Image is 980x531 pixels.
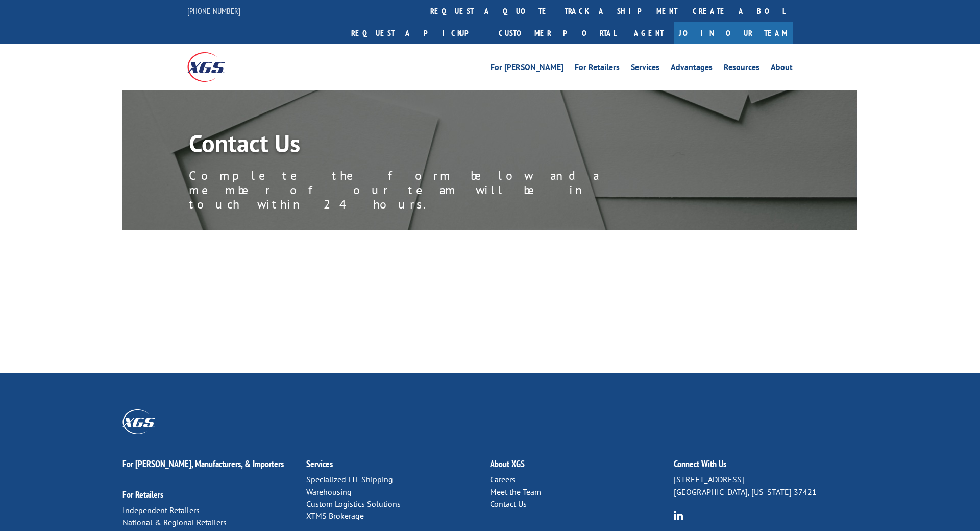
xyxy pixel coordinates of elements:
[306,487,352,497] a: Warehousing
[674,22,793,44] a: Join Our Team
[771,63,793,75] a: About
[624,22,674,44] a: Agent
[490,458,525,470] a: About XGS
[306,499,401,509] a: Custom Logistics Solutions
[674,511,683,520] img: group-6
[491,63,563,75] a: For [PERSON_NAME]
[306,474,393,484] a: Specialized LTL Shipping
[122,409,155,434] img: XGS_Logos_ALL_2024_All_White
[132,263,857,340] iframe: Form 0
[306,458,333,470] a: Services
[490,499,527,509] a: Contact Us
[490,474,516,484] a: Careers
[122,489,163,500] a: For Retailers
[344,22,491,44] a: Request a pickup
[674,474,857,498] p: [STREET_ADDRESS] [GEOGRAPHIC_DATA], [US_STATE] 37421
[122,458,284,470] a: For [PERSON_NAME], Manufacturers, & Importers
[189,131,648,160] h1: Contact Us
[671,63,713,75] a: Advantages
[122,517,227,527] a: National & Regional Retailers
[724,63,759,75] a: Resources
[187,6,240,16] a: [PHONE_NUMBER]
[631,63,659,75] a: Services
[491,22,624,44] a: Customer Portal
[490,487,541,497] a: Meet the Team
[306,511,364,521] a: XTMS Brokerage
[122,505,200,515] a: Independent Retailers
[674,459,857,474] h2: Connect With Us
[575,63,620,75] a: For Retailers
[189,169,648,212] p: Complete the form below and a member of our team will be in touch within 24 hours.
